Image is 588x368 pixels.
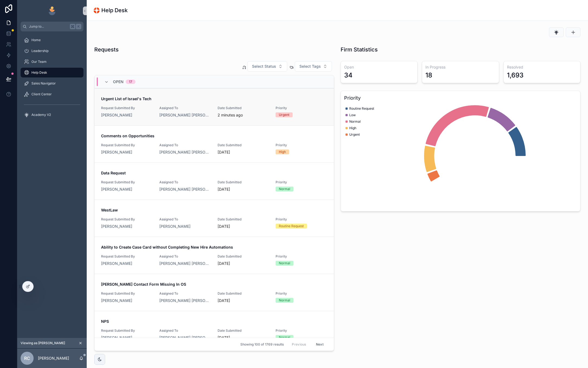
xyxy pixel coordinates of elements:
[101,245,233,249] strong: Ability to Create Case Card without Completing New Hire Automations
[341,46,378,53] h1: Firm Statistics
[425,71,432,80] div: 18
[276,143,327,147] span: Priority
[507,71,524,80] div: 1,693
[279,224,304,229] div: Routine Request
[113,79,124,84] span: Open
[279,112,289,117] div: Urgent
[21,22,83,31] button: Jump to...K
[101,143,153,147] span: Request Submitted By
[276,106,327,110] span: Priority
[101,96,151,101] strong: Urgent List of Israel's Tech
[159,149,211,155] a: [PERSON_NAME] [PERSON_NAME]
[31,49,49,53] span: Leadership
[349,132,360,137] span: Urgent
[29,24,68,29] span: Jump to...
[48,6,56,15] img: App logo
[159,328,211,333] span: Assigned To
[252,64,276,69] span: Select Status
[349,113,356,117] span: Low
[31,113,51,117] span: Academy V2
[295,61,332,71] button: Select Button
[21,35,83,45] a: Home
[276,254,327,259] span: Priority
[21,46,83,56] a: Leadership
[95,274,334,311] a: [PERSON_NAME] Contact Form Missing In OSRequest Submitted By[PERSON_NAME]Assigned To[PERSON_NAME]...
[159,187,211,192] a: [PERSON_NAME] [PERSON_NAME]
[159,291,211,296] span: Assigned To
[95,237,334,274] a: Ability to Create Case Card without Completing New Hire AutomationsRequest Submitted By[PERSON_NA...
[276,291,327,296] span: Priority
[159,224,190,229] a: [PERSON_NAME]
[95,125,334,162] a: Comments on OpportunitiesRequest Submitted By[PERSON_NAME]Assigned To[PERSON_NAME] [PERSON_NAME]D...
[276,180,327,184] span: Priority
[279,149,286,154] div: High
[425,64,495,70] h3: In Progress
[344,71,353,80] div: 34
[101,291,153,296] span: Request Submitted By
[276,328,327,333] span: Priority
[240,342,284,347] span: Showing 100 of 1769 results
[218,180,269,184] span: Date Submitted
[218,106,269,110] span: Date Submitted
[159,261,211,266] a: [PERSON_NAME] [PERSON_NAME]
[101,149,132,155] a: [PERSON_NAME]
[159,143,211,147] span: Assigned To
[101,208,118,212] strong: WestLaw
[159,254,211,259] span: Assigned To
[101,171,126,175] strong: Data Request
[159,180,211,184] span: Assigned To
[218,143,269,147] span: Date Submitted
[279,298,290,303] div: Normal
[129,80,132,84] div: 17
[101,261,132,266] a: [PERSON_NAME]
[101,180,153,184] span: Request Submitted By
[101,335,132,340] a: [PERSON_NAME]
[344,94,577,102] h3: Priority
[101,282,186,286] strong: [PERSON_NAME] Contact Form Missing In OS
[218,224,230,229] p: [DATE]
[101,319,109,324] strong: NPS
[299,64,321,69] span: Select Tags
[159,335,211,340] a: [PERSON_NAME] [PERSON_NAME]
[344,64,414,70] h3: Open
[31,70,47,75] span: Help Desk
[279,335,290,340] div: Normal
[349,119,361,124] span: Normal
[218,335,230,340] p: [DATE]
[93,6,128,14] h1: 🛟 Help Desk
[218,112,243,118] p: 2 minutes ago
[94,46,119,53] h1: Requests
[101,224,132,229] a: [PERSON_NAME]
[218,298,230,303] p: [DATE]
[159,112,211,118] a: [PERSON_NAME] [PERSON_NAME]
[95,162,334,200] a: Data RequestRequest Submitted By[PERSON_NAME]Assigned To[PERSON_NAME] [PERSON_NAME]Date Submitted...
[21,79,83,88] a: Sales Navigator
[276,217,327,222] span: Priority
[349,106,374,111] span: Routine Request
[218,187,230,192] p: [DATE]
[312,340,327,349] button: Next
[218,328,269,333] span: Date Submitted
[101,328,153,333] span: Request Submitted By
[101,254,153,259] span: Request Submitted By
[31,38,41,42] span: Home
[95,200,334,237] a: WestLawRequest Submitted By[PERSON_NAME]Assigned To[PERSON_NAME]Date Submitted[DATE]PriorityRouti...
[21,68,83,77] a: Help Desk
[101,298,132,303] span: [PERSON_NAME]
[38,356,69,361] p: [PERSON_NAME]
[218,254,269,259] span: Date Submitted
[101,133,154,138] strong: Comments on Opportunities
[101,112,132,118] a: [PERSON_NAME]
[349,126,356,130] span: High
[159,298,211,303] a: [PERSON_NAME] [PERSON_NAME]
